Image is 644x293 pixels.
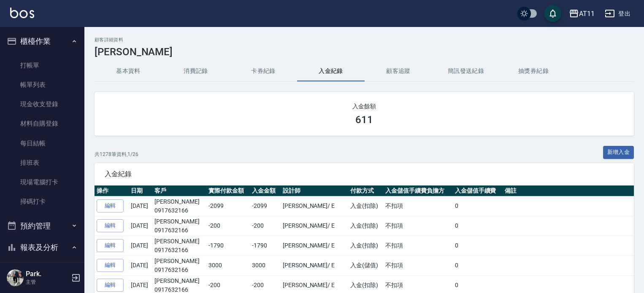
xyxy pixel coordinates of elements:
[129,255,152,275] td: [DATE]
[95,61,162,81] button: 基本資料
[95,37,634,43] h2: 顧客詳細資料
[3,172,81,192] a: 現場電腦打卡
[297,61,365,81] button: 入金紀錄
[7,269,24,286] img: Person
[250,196,280,216] td: -2099
[152,185,206,196] th: 客戶
[206,255,250,275] td: 3000
[453,236,503,255] td: 0
[250,255,280,275] td: 3000
[3,153,81,172] a: 排班表
[152,236,206,255] td: [PERSON_NAME]
[3,215,81,237] button: 預約管理
[154,226,204,235] p: 0917632166
[162,61,230,81] button: 消費記錄
[129,185,152,196] th: 日期
[500,61,567,81] button: 抽獎券紀錄
[206,185,250,196] th: 實際付款金額
[281,216,348,236] td: [PERSON_NAME] / E
[26,278,69,286] p: 主管
[383,255,453,275] td: 不扣項
[383,236,453,255] td: 不扣項
[95,46,634,58] h3: [PERSON_NAME]
[3,94,81,114] a: 現金收支登錄
[348,216,383,236] td: 入金(扣除)
[3,237,81,258] button: 報表及分析
[154,266,204,274] p: 0917632166
[3,134,81,153] a: 每日結帳
[230,61,297,81] button: 卡券紀錄
[281,236,348,255] td: [PERSON_NAME] / E
[105,102,624,110] h2: 入金餘額
[250,216,280,236] td: -200
[10,8,34,18] img: Logo
[129,236,152,255] td: [DATE]
[3,56,81,75] a: 打帳單
[97,279,124,292] a: 編輯
[365,61,432,81] button: 顧客追蹤
[383,196,453,216] td: 不扣項
[129,216,152,236] td: [DATE]
[97,259,124,272] a: 編輯
[3,75,81,94] a: 帳單列表
[97,239,124,252] a: 編輯
[26,270,69,278] h5: Park.
[206,236,250,255] td: -1790
[453,196,503,216] td: 0
[250,185,280,196] th: 入金金額
[348,255,383,275] td: 入金(儲值)
[453,216,503,236] td: 0
[3,262,81,281] a: 報表目錄
[95,185,129,196] th: 操作
[281,196,348,216] td: [PERSON_NAME] / E
[3,30,81,52] button: 櫃檯作業
[206,216,250,236] td: -200
[105,170,624,178] span: 入金紀錄
[97,219,124,232] a: 編輯
[544,5,561,22] button: save
[281,255,348,275] td: [PERSON_NAME] / E
[3,192,81,211] a: 掃碼打卡
[348,185,383,196] th: 付款方式
[206,196,250,216] td: -2099
[154,206,204,215] p: 0917632166
[250,236,280,255] td: -1790
[152,255,206,275] td: [PERSON_NAME]
[281,185,348,196] th: 設計師
[348,196,383,216] td: 入金(扣除)
[3,114,81,133] a: 材料自購登錄
[152,196,206,216] td: [PERSON_NAME]
[154,246,204,255] p: 0917632166
[97,199,124,212] a: 編輯
[355,114,373,126] h3: 611
[566,5,598,22] button: AT11
[95,151,138,158] p: 共 1278 筆資料, 1 / 26
[383,216,453,236] td: 不扣項
[348,236,383,255] td: 入金(扣除)
[453,185,503,196] th: 入金儲值手續費
[383,185,453,196] th: 入金儲值手續費負擔方
[432,61,500,81] button: 簡訊發送紀錄
[503,185,634,196] th: 備註
[453,255,503,275] td: 0
[603,146,634,159] button: 新增入金
[601,6,634,22] button: 登出
[579,8,595,19] div: AT11
[152,216,206,236] td: [PERSON_NAME]
[129,196,152,216] td: [DATE]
